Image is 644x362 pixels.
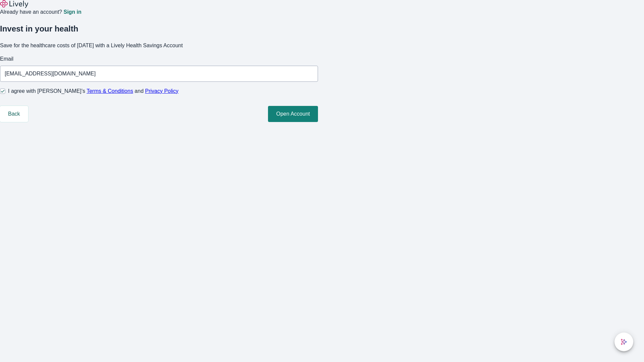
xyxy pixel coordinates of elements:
button: Open Account [268,106,318,122]
svg: Lively AI Assistant [621,339,627,345]
a: Terms & Conditions [87,88,133,94]
a: Privacy Policy [145,88,179,94]
a: Sign in [63,9,81,15]
button: chat [614,333,633,351]
span: I agree with [PERSON_NAME]’s and [8,87,178,95]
